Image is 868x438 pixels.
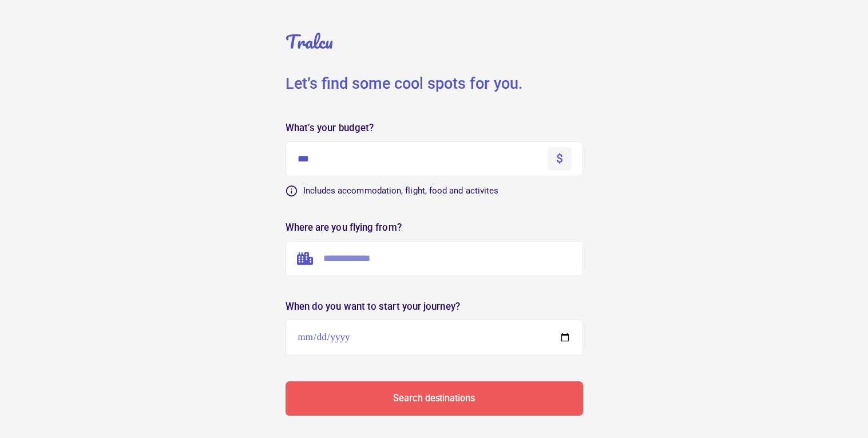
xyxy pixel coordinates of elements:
[286,302,583,311] div: When do you want to start your journey?
[303,187,583,195] div: Includes accommodation, flight, food and activites
[286,29,333,54] a: Tralcu
[286,223,583,232] div: Where are you flying from?
[286,74,583,94] div: Let’s find some cool spots for you.
[556,151,563,167] div: $
[286,123,583,133] div: What’s your budget?
[393,394,474,403] div: Search destinations
[286,382,583,416] button: Search destinations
